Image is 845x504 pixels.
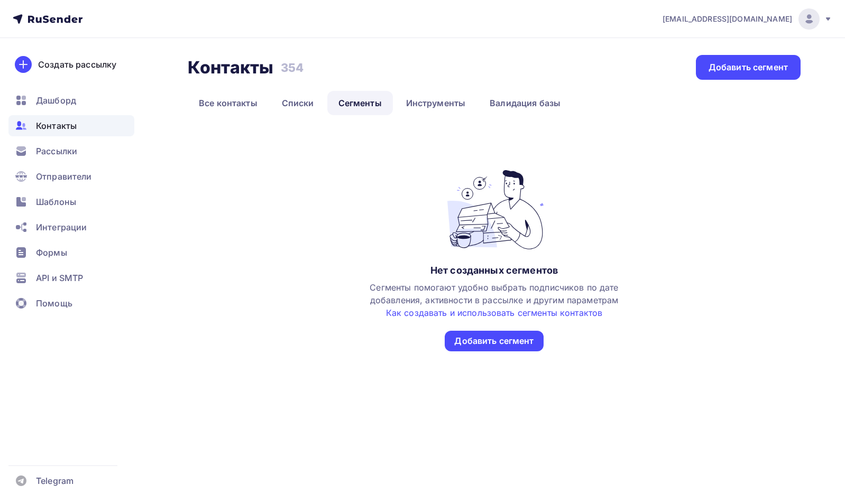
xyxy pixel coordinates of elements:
span: Интеграции [36,221,87,234]
a: Сегменты [327,91,393,115]
h2: Контакты [188,57,273,78]
a: Инструменты [395,91,477,115]
a: Контакты [8,115,134,136]
a: Формы [8,242,134,263]
span: Помощь [36,297,72,310]
span: Формы [36,246,67,259]
span: Рассылки [36,145,77,157]
a: [EMAIL_ADDRESS][DOMAIN_NAME] [663,8,832,30]
span: Шаблоны [36,195,76,208]
a: Рассылки [8,141,134,162]
div: Добавить сегмент [454,335,534,347]
h3: 354 [281,60,304,75]
span: Telegram [36,474,74,487]
div: Нет созданных сегментов [430,264,558,277]
div: Добавить сегмент [709,61,788,73]
span: API и SMTP [36,272,83,284]
a: Дашборд [8,90,134,111]
span: Отправители [36,170,92,183]
span: Дашборд [36,94,76,107]
a: Списки [271,91,325,115]
a: Все контакты [188,91,269,115]
a: Как создавать и использовать сегменты контактов [386,307,603,318]
div: Создать рассылку [38,58,116,71]
span: Сегменты помогают удобно выбрать подписчиков по дате добавления, активности в рассылке и другим п... [370,282,618,318]
span: Контакты [36,119,77,132]
span: [EMAIL_ADDRESS][DOMAIN_NAME] [663,14,792,24]
a: Валидация базы [479,91,572,115]
a: Отправители [8,166,134,187]
a: Шаблоны [8,191,134,212]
